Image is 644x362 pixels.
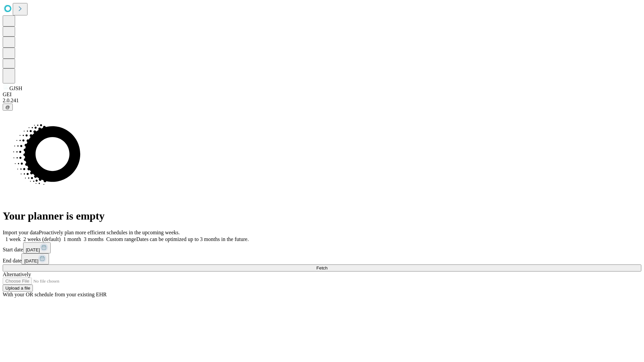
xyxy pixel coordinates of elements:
span: GJSH [9,85,22,91]
div: End date [3,253,641,264]
button: Fetch [3,264,641,271]
div: Start date [3,242,641,253]
div: 2.0.241 [3,98,641,104]
span: Alternatively [3,271,31,277]
span: 1 month [63,236,81,242]
span: [DATE] [26,247,40,252]
span: Import your data [3,230,39,235]
span: Proactively plan more efficient schedules in the upcoming weeks. [39,230,180,235]
button: [DATE] [21,253,49,264]
button: @ [3,104,13,111]
h1: Your planner is empty [3,210,641,222]
span: Dates can be optimized up to 3 months in the future. [136,236,249,242]
span: 3 months [84,236,104,242]
button: [DATE] [23,242,51,253]
span: 1 week [5,236,21,242]
span: [DATE] [24,258,38,263]
span: 2 weeks (default) [23,236,61,242]
span: With your OR schedule from your existing EHR [3,292,107,297]
span: @ [5,105,10,110]
span: Fetch [316,265,327,270]
div: GEI [3,92,641,98]
span: Custom range [106,236,136,242]
button: Upload a file [3,285,33,292]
